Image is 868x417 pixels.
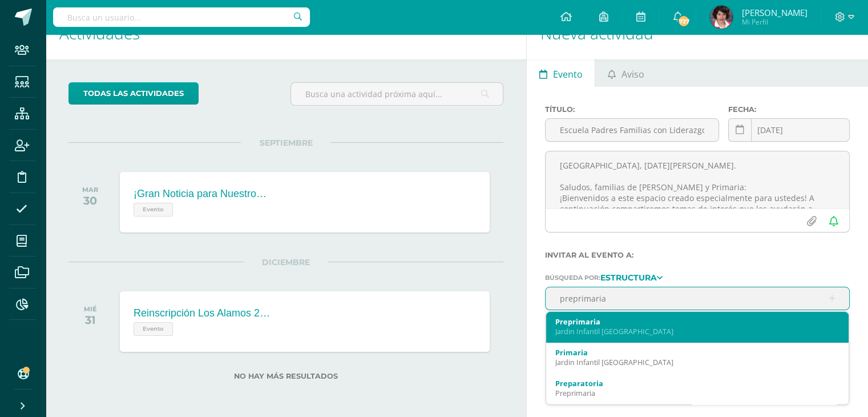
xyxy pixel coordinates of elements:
input: Busca un usuario... [53,7,310,27]
label: Título: [545,105,719,114]
div: Preprimaria [555,388,839,398]
span: 727 [677,15,690,27]
a: todas las Actividades [68,82,199,105]
div: MIÉ [84,305,97,313]
input: Fecha de entrega [729,119,849,141]
a: Estructura [600,273,663,281]
strong: Estructura [600,272,657,283]
div: 31 [84,313,97,327]
div: Primaria [555,347,839,358]
span: SEPTIEMBRE [241,138,330,148]
label: Fecha: [728,105,850,114]
label: Invitar al evento a: [545,251,850,259]
input: Ej. Primero primaria [546,287,849,310]
div: Jardin Infantil [GEOGRAPHIC_DATA] [555,358,839,367]
div: 30 [82,194,98,207]
span: Evento [134,322,173,336]
div: Preprimaria [555,316,839,327]
img: 398837418bd67b3dd0aac0558958cc37.png [710,6,733,29]
div: Jardin Infantil [GEOGRAPHIC_DATA] [555,327,839,336]
span: DICIEMBRE [244,257,328,267]
span: Búsqueda por: [545,274,600,282]
label: No hay más resultados [68,372,503,380]
span: Evento [553,61,583,88]
span: Aviso [621,61,644,88]
span: Evento [134,203,173,216]
span: Mi Perfil [741,17,807,27]
div: Reinscripción Los Alamos 2026 [134,307,271,319]
a: Aviso [595,59,656,87]
div: Preparatoria [555,378,839,388]
span: [PERSON_NAME] [741,7,807,18]
div: ¡Gran Noticia para Nuestros Estudiantes de Sexto Primaria! [134,188,271,200]
a: Evento [527,59,595,87]
input: Título [546,119,718,141]
input: Busca una actividad próxima aquí... [291,83,503,105]
div: MAR [82,186,98,194]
